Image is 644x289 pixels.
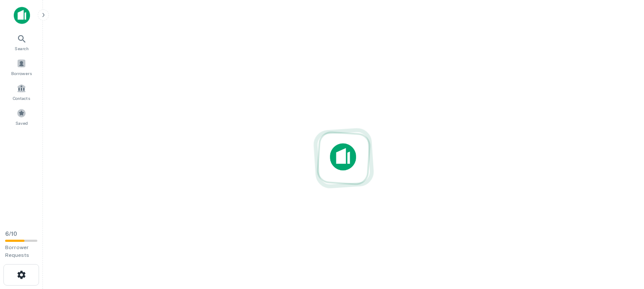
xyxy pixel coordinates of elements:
img: capitalize-icon.png [14,7,30,24]
span: Search [15,45,29,52]
span: Borrowers [11,70,32,77]
a: Borrowers [3,55,40,78]
span: Saved [15,120,28,126]
span: 6 / 10 [5,231,17,237]
a: Search [3,30,40,54]
a: Saved [3,105,40,128]
span: Contacts [13,95,30,102]
a: Contacts [3,80,40,103]
span: Borrower Requests [5,244,29,258]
